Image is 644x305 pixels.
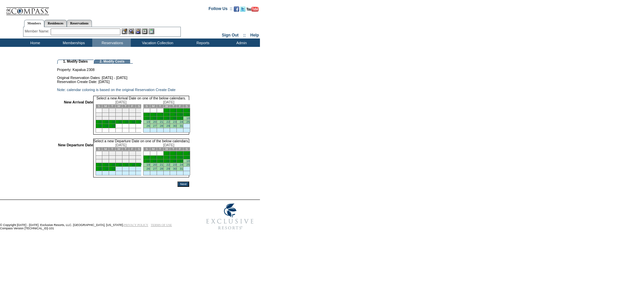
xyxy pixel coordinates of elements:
[122,104,129,108] td: T
[96,113,102,117] td: 7
[93,139,190,143] td: Select a new Departure Date on one of the below calendars.
[153,159,156,163] a: 13
[188,109,190,112] a: 4
[180,163,183,166] a: 24
[180,113,183,116] a: 10
[102,104,109,108] td: M
[24,20,45,27] a: Members
[247,8,259,12] a: Subscribe to our YouTube Channel
[96,147,102,151] td: S
[105,124,109,128] a: 29
[6,2,49,15] img: Compass Home
[116,159,122,163] td: 17
[221,39,260,47] td: Admin
[180,159,183,163] a: 17
[54,39,92,47] td: Memberships
[180,117,183,120] a: 17
[109,159,116,163] td: 16
[57,88,189,92] td: Note: calendar coloring is based on the original Reservation Create Date
[136,113,142,117] td: 13
[153,167,156,170] a: 27
[175,113,176,116] a: 9
[149,28,154,34] img: b_calculator.gif
[109,108,116,113] td: 2
[122,159,129,163] td: 18
[67,20,92,27] a: Reservations
[173,163,176,166] a: 23
[160,120,163,124] a: 21
[93,96,190,100] td: Select a new Arrival Date on one of the below calendars.
[119,163,122,166] a: 24
[109,147,116,151] td: T
[136,147,142,151] td: S
[102,108,109,113] td: 1
[94,60,130,64] td: 2. Modify Costs
[173,117,176,120] a: 16
[180,167,183,170] a: 31
[143,147,150,151] td: S
[129,113,136,117] td: 12
[102,147,109,151] td: M
[161,113,163,116] a: 7
[148,113,150,116] a: 5
[143,104,150,108] td: S
[129,156,136,159] td: 12
[102,113,109,117] td: 8
[175,156,176,159] a: 9
[157,104,163,108] td: T
[170,147,177,151] td: T
[200,200,260,233] img: Exclusive Resorts
[163,104,170,108] td: W
[57,80,189,84] td: Reservation Create Date: [DATE]
[122,28,127,34] img: b_edit.gif
[160,124,163,128] a: 28
[99,163,102,166] a: 21
[250,33,259,37] a: Help
[112,163,115,166] a: 23
[92,39,131,47] td: Reservations
[102,156,109,159] td: 8
[168,109,170,112] a: 1
[180,124,183,128] a: 31
[155,113,156,116] a: 6
[160,167,163,170] a: 28
[155,156,156,159] a: 6
[131,39,183,47] td: Vacation Collection
[148,156,150,159] a: 5
[105,167,109,170] a: 29
[146,159,150,163] a: 12
[116,151,122,156] td: 3
[112,124,115,128] a: 30
[180,120,183,124] a: 24
[161,156,163,159] a: 7
[112,167,115,170] a: 30
[132,163,135,166] a: 26
[168,113,170,116] a: 8
[142,28,148,34] img: Reservations
[96,156,102,159] td: 7
[175,152,176,155] a: 2
[173,167,176,170] a: 30
[166,163,170,166] a: 22
[116,113,122,117] td: 10
[105,163,109,166] a: 22
[129,108,136,113] td: 5
[186,117,190,120] a: 18
[153,120,156,124] a: 20
[160,159,163,163] a: 14
[109,117,116,120] td: 16
[146,120,150,124] a: 19
[188,152,190,155] a: 4
[166,120,170,124] a: 22
[139,163,142,166] a: 27
[136,108,142,113] td: 6
[136,104,142,108] td: S
[247,7,259,12] img: Subscribe to our YouTube Channel
[177,181,189,187] input: Next
[240,6,246,12] img: Follow us on Twitter
[112,120,115,124] a: 23
[160,117,163,120] a: 14
[186,156,190,159] a: 11
[116,108,122,113] td: 3
[124,223,148,227] a: PRIVACY POLICY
